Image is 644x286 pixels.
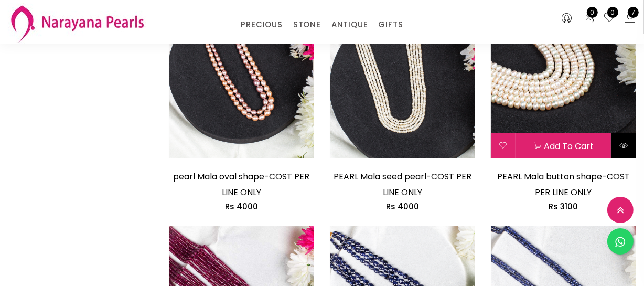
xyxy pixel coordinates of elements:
a: 0 [583,12,595,25]
a: 0 [603,12,616,25]
span: 0 [607,7,618,18]
span: 7 [628,7,639,18]
button: Add to wishlist [491,133,516,158]
span: Rs 4000 [386,201,419,212]
a: STONE [293,17,321,33]
button: 7 [624,12,636,25]
button: Quick View [611,133,636,158]
a: PRECIOUS [241,17,282,33]
a: PEARL Mala seed pearl-COST PER LINE ONLY [334,171,471,198]
a: ANTIQUE [331,17,368,33]
a: GIFTS [378,17,403,33]
a: PEARL Mala button shape-COST PER LINE ONLY [497,171,630,198]
span: Rs 3100 [549,201,578,212]
a: pearl Mala oval shape-COST PER LINE ONLY [173,171,309,198]
button: Add to cart [516,133,611,158]
span: Rs 4000 [225,201,258,212]
span: 0 [587,7,598,18]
